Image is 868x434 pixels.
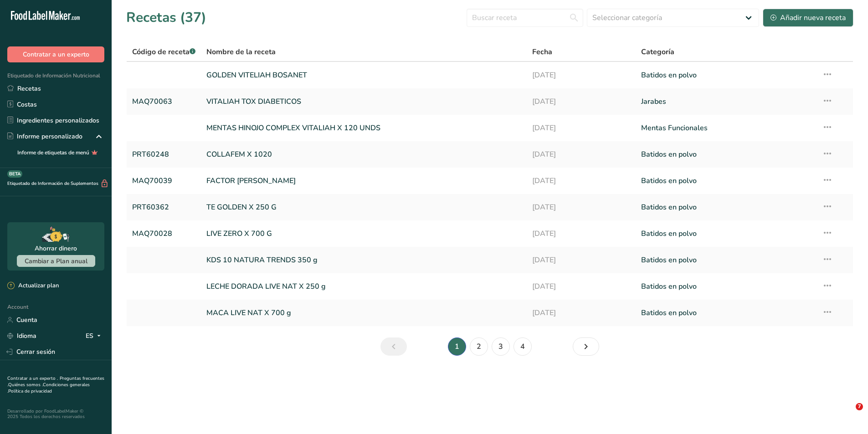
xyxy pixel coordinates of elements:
a: [DATE] [532,198,630,217]
div: BETA [7,170,22,178]
div: Actualizar plan [7,281,59,291]
a: Contratar a un experto . [7,375,58,382]
a: Batidos en polvo [641,224,812,243]
span: Fecha [532,46,552,57]
a: Página anterior [380,337,407,356]
a: PRT60362 [132,198,195,217]
a: MENTAS HINOJO COMPLEX VITALIAH X 120 UNDS [206,118,521,138]
a: [DATE] [532,118,630,138]
a: TE GOLDEN X 250 G [206,198,521,217]
a: Mentas Funcionales [641,118,812,138]
input: Buscar receta [467,9,583,27]
iframe: Intercom live chat [837,403,859,425]
a: Siguiente página [573,337,599,356]
a: Quiénes somos . [8,382,43,388]
span: Código de receta [132,47,195,57]
a: LIVE ZERO X 700 G [206,224,521,243]
a: Página 4. [514,337,532,356]
a: Página 2. [470,337,488,356]
a: Batidos en polvo [641,198,812,217]
a: [DATE] [532,92,630,111]
a: Idioma [7,328,36,344]
div: Ahorrar dinero [35,244,77,253]
a: Batidos en polvo [641,145,812,164]
div: Desarrollado por FoodLabelMaker © 2025 Todos los derechos reservados [7,408,104,419]
a: Batidos en polvo [641,303,812,322]
div: Informe personalizado [7,132,82,141]
button: Contratar a un experto [7,46,104,62]
a: Batidos en polvo [641,250,812,270]
span: Categoría [641,46,674,57]
span: Cambiar a Plan anual [25,257,87,266]
button: Añadir nueva receta [763,9,853,27]
a: Preguntas frecuentes . [7,375,104,388]
a: MAQ70039 [132,171,195,190]
a: [DATE] [532,224,630,243]
a: [DATE] [532,303,630,322]
a: Batidos en polvo [641,66,812,85]
a: MACA LIVE NAT X 700 g [206,303,521,322]
a: MAQ70063 [132,92,195,111]
a: LECHE DORADA LIVE NAT X 250 g [206,277,521,296]
h1: Recetas (37) [126,7,206,28]
a: Batidos en polvo [641,171,812,190]
a: [DATE] [532,250,630,270]
a: GOLDEN VITELIAH BOSANET [206,66,521,85]
a: VITALIAH TOX DIABETICOS [206,92,521,111]
span: 7 [856,403,863,410]
button: Cambiar a Plan anual [17,255,95,267]
a: [DATE] [532,171,630,190]
a: KDS 10 NATURA TRENDS 350 g [206,250,521,270]
div: ES [86,331,104,342]
a: MAQ70028 [132,224,195,243]
a: Política de privacidad [8,388,52,394]
a: PRT60248 [132,145,195,164]
a: Batidos en polvo [641,277,812,296]
a: COLLAFEM X 1020 [206,145,521,164]
a: Condiciones generales . [7,382,90,394]
a: FACTOR [PERSON_NAME] [206,171,521,190]
a: [DATE] [532,66,630,85]
span: Nombre de la receta [206,46,276,57]
a: Página 3. [492,337,510,356]
a: [DATE] [532,145,630,164]
a: Jarabes [641,92,812,111]
div: Añadir nueva receta [770,12,846,23]
a: [DATE] [532,277,630,296]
